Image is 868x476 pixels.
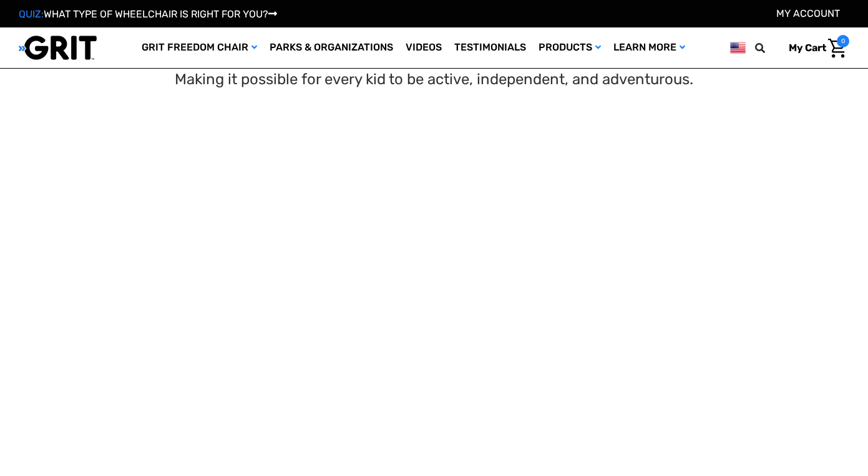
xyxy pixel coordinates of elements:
[19,35,97,61] img: GRIT All-Terrain Wheelchair and Mobility Equipment
[730,40,746,56] img: us.png
[448,27,532,68] a: Testimonials
[399,27,448,68] a: Videos
[19,8,277,20] a: QUIZ:WHAT TYPE OF WHEELCHAIR IS RIGHT FOR YOU?
[175,68,693,90] p: Making it possible for every kid to be active, independent, and adventurous.
[532,27,607,68] a: Products
[789,42,826,54] span: My Cart
[263,27,399,68] a: Parks & Organizations
[19,8,44,20] span: QUIZ:
[837,35,849,47] span: 0
[135,27,263,68] a: GRIT Freedom Chair
[607,27,691,68] a: Learn More
[761,35,779,61] input: Search
[828,39,846,58] img: Cart
[779,35,849,61] a: Cart with 0 items
[776,7,840,19] a: Account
